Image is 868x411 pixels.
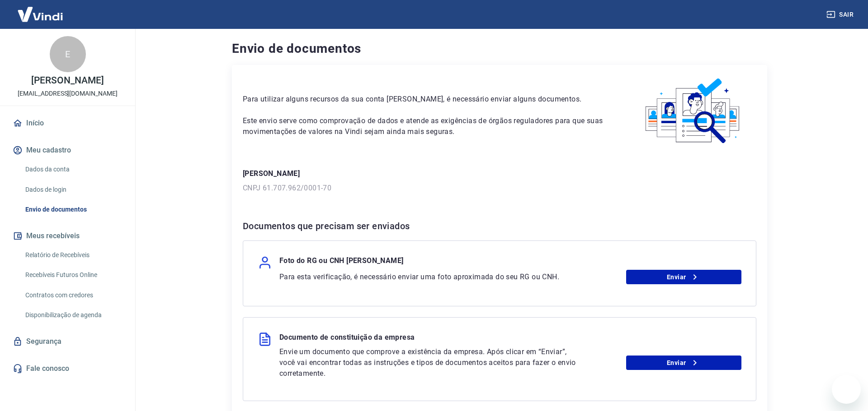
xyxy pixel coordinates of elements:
[22,286,124,305] a: Contratos com credores
[279,255,403,270] p: Foto do RG ou CNH [PERSON_NAME]
[22,246,124,264] a: Relatório de Recebíveis
[243,219,756,233] h6: Documentos que precisam ser enviados
[22,180,124,199] a: Dados de login
[243,168,756,179] p: [PERSON_NAME]
[258,332,272,346] img: file.3f2e98d22047474d3a157069828955b5.svg
[22,306,124,324] a: Disponibilização de agenda
[22,266,124,284] a: Recebíveis Futuros Online
[243,94,609,105] p: Para utilizar alguns recursos da sua conta [PERSON_NAME], é necessário enviar alguns documentos.
[11,359,124,379] a: Fale conosco
[825,6,857,23] button: Sair
[243,115,609,137] p: Este envio serve como comprovação de dados e atende as exigências de órgãos reguladores para que ...
[279,346,580,379] p: Envie um documento que comprove a existência da empresa. Após clicar em “Enviar”, você vai encont...
[22,160,124,179] a: Dados da conta
[243,183,756,194] p: CNPJ 61.707.962/0001-70
[22,200,124,219] a: Envio de documentos
[626,270,742,284] a: Enviar
[232,40,767,58] h4: Envio de documentos
[630,76,756,147] img: waiting_documents.41d9841a9773e5fdf392cede4d13b617.svg
[50,36,86,72] div: E
[279,332,415,346] p: Documento de constituição da empresa
[279,272,580,282] p: Para esta verificação, é necessário enviar uma foto aproximada do seu RG ou CNH.
[11,0,70,28] img: Vindi
[31,76,104,85] p: [PERSON_NAME]
[11,226,124,246] button: Meus recebíveis
[832,375,861,404] iframe: Botão para abrir a janela de mensagens
[626,356,742,370] a: Enviar
[11,140,124,160] button: Meu cadastro
[258,255,272,270] img: user.af206f65c40a7206969b71a29f56cfb7.svg
[11,113,124,133] a: Início
[11,332,124,351] a: Segurança
[18,89,118,98] p: [EMAIL_ADDRESS][DOMAIN_NAME]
